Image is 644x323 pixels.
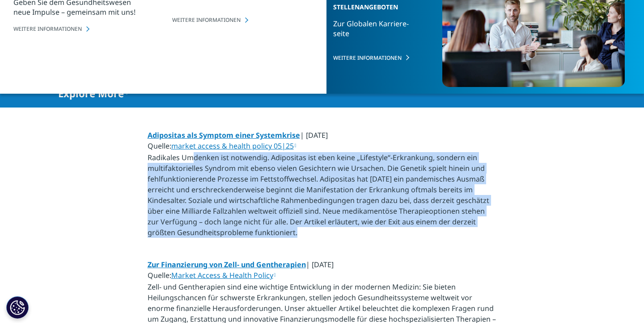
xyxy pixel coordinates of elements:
p: Zur Globalen Karriere-seite [333,19,423,46]
a: Zur Finanzierung von Zell- und Gentherapien [148,260,306,269]
a: WEITERE INFORMATIONEN [13,25,163,33]
a: Adipositas als Symptom einer Systemkrise [148,130,300,140]
a: WEITERE INFORMATIONEN [172,16,322,24]
span: Explore More [58,88,124,99]
button: Cookie-Einstellungen [6,296,29,319]
a: market access & health policy 05|25 [171,141,297,151]
a: WEITERE INFORMATIONEN [333,54,423,62]
p: | [DATE] Quelle: Radikales Umdenken ist notwendig. Adipositas ist eben keine „Lifestyle“-Erkranku... [148,130,497,243]
a: Market Access & Health Policy [171,270,276,280]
